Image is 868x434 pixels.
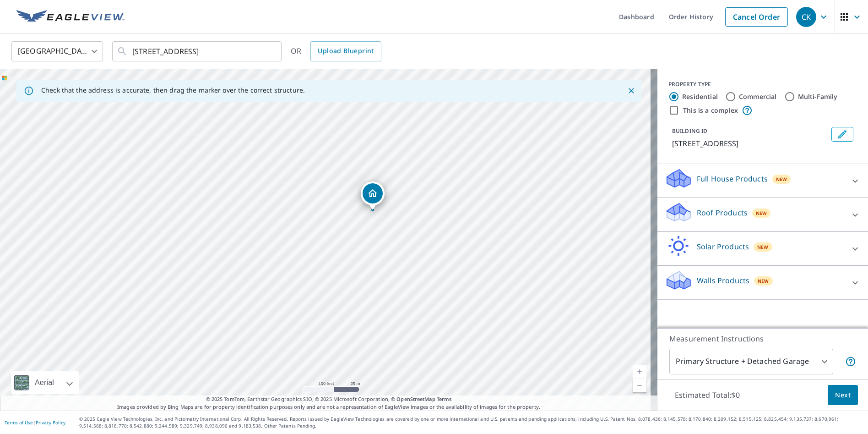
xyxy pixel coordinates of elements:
[697,207,748,218] p: Roof Products
[756,209,767,217] span: New
[318,45,374,57] span: Upload Blueprint
[11,38,103,64] div: [GEOGRAPHIC_DATA]
[672,138,828,149] p: [STREET_ADDRESS]
[697,173,768,184] p: Full House Products
[796,7,816,27] div: CK
[725,7,788,27] a: Cancel Order
[828,385,858,406] button: Next
[396,396,435,402] a: OpenStreetMap
[665,236,861,262] div: Solar ProductsNew
[668,80,857,88] div: PROPERTY TYPE
[672,127,707,135] p: BUILDING ID
[310,41,381,61] a: Upload Blueprint
[437,396,452,402] a: Terms
[835,390,851,401] span: Next
[32,371,57,394] div: Aerial
[845,356,856,367] span: Your report will include the primary structure and a detached garage if one exists.
[16,10,125,24] img: EV Logo
[758,277,769,285] span: New
[697,275,749,286] p: Walls Products
[798,92,838,101] label: Multi-Family
[776,176,787,183] span: New
[831,127,853,142] button: Edit building 1
[5,419,33,426] a: Terms of Use
[625,85,637,97] button: Close
[79,416,863,429] p: © 2025 Eagle View Technologies, Inc. and Pictometry International Corp. All Rights Reserved. Repo...
[41,86,305,94] p: Check that the address is accurate, then drag the marker over the correct structure.
[206,396,452,403] span: © 2025 TomTom, Earthstar Geographics SIO, © 2025 Microsoft Corporation, ©
[682,92,718,101] label: Residential
[683,106,738,115] label: This is a complex
[291,41,381,61] div: OR
[697,241,749,252] p: Solar Products
[132,38,263,64] input: Search by address or latitude-longitude
[757,243,769,251] span: New
[361,181,385,210] div: Dropped pin, building 1, Residential property, 225 S Maple St Akron, OH 44302
[669,333,856,344] p: Measurement Instructions
[36,419,65,426] a: Privacy Policy
[669,349,833,374] div: Primary Structure + Detached Garage
[665,269,861,296] div: Walls ProductsNew
[665,168,861,194] div: Full House ProductsNew
[5,420,65,425] p: |
[667,385,747,405] p: Estimated Total: $0
[739,92,777,101] label: Commercial
[11,371,79,394] div: Aerial
[665,202,861,228] div: Roof ProductsNew
[633,379,646,392] a: Current Level 18, Zoom Out
[633,365,646,379] a: Current Level 18, Zoom In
